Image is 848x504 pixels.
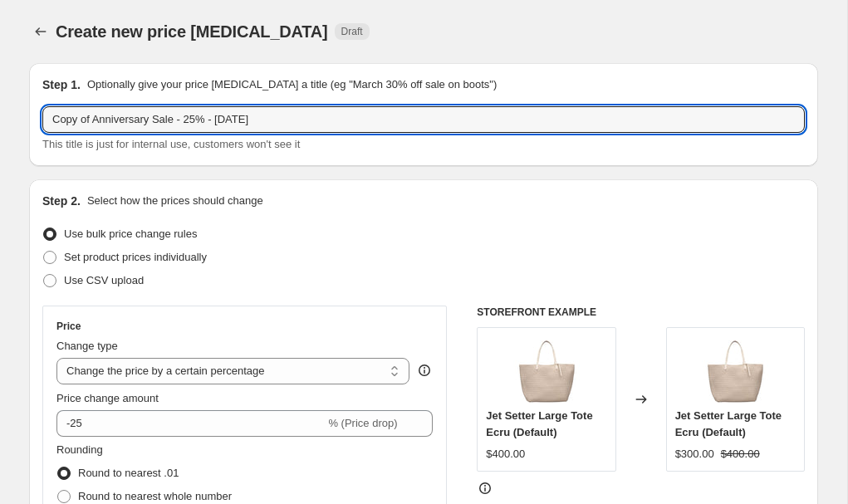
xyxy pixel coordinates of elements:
[42,138,300,150] span: This title is just for internal use, customers won't see it
[87,193,263,209] p: Select how the prices should change
[328,417,397,429] span: % (Price drop)
[78,490,232,502] span: Round to nearest whole number
[56,22,328,41] span: Create new price [MEDICAL_DATA]
[56,443,103,456] span: Rounding
[341,25,363,38] span: Draft
[56,340,118,352] span: Change type
[56,392,159,404] span: Price change amount
[416,362,433,379] div: help
[87,76,497,93] p: Optionally give your price [MEDICAL_DATA] a title (eg "March 30% off sale on boots")
[486,446,525,462] div: $400.00
[29,20,52,43] button: Price change jobs
[513,336,580,403] img: Naghedi_Jet_Setter_Large_Tote_Ecru_80x.jpg
[721,446,760,462] strike: $400.00
[702,336,768,403] img: Naghedi_Jet_Setter_Large_Tote_Ecru_80x.jpg
[675,446,714,462] div: $300.00
[675,409,782,438] span: Jet Setter Large Tote Ecru (Default)
[42,106,805,133] input: 30% off holiday sale
[64,274,144,286] span: Use CSV upload
[78,467,179,479] span: Round to nearest .01
[42,76,81,93] h2: Step 1.
[486,409,592,438] span: Jet Setter Large Tote Ecru (Default)
[477,306,805,319] h6: STOREFRONT EXAMPLE
[56,320,81,333] h3: Price
[64,251,207,263] span: Set product prices individually
[42,193,81,209] h2: Step 2.
[64,228,197,240] span: Use bulk price change rules
[56,410,325,437] input: -15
